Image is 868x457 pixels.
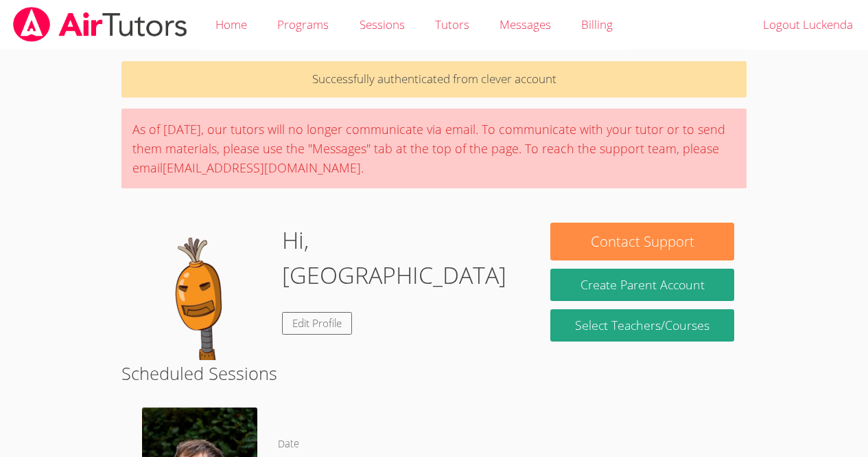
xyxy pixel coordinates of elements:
[278,436,299,453] dt: Date
[550,269,734,301] button: Create Parent Account
[282,312,352,335] a: Edit Profile
[550,309,734,342] a: Select Teachers/Courses
[121,360,747,386] h2: Scheduled Sessions
[282,223,526,293] h1: Hi, [GEOGRAPHIC_DATA]
[550,223,734,260] button: Contact Support
[121,61,747,98] p: Successfully authenticated from clever account
[12,7,189,42] img: airtutors_banner-c4298cdbf04f3fff15de1276eac7730deb9818008684d7c2e4769d2f7ddbe033.png
[134,223,271,360] img: default.png
[500,16,551,32] span: Messages
[121,109,747,188] div: As of [DATE], our tutors will no longer communicate via email. To communicate with your tutor or ...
